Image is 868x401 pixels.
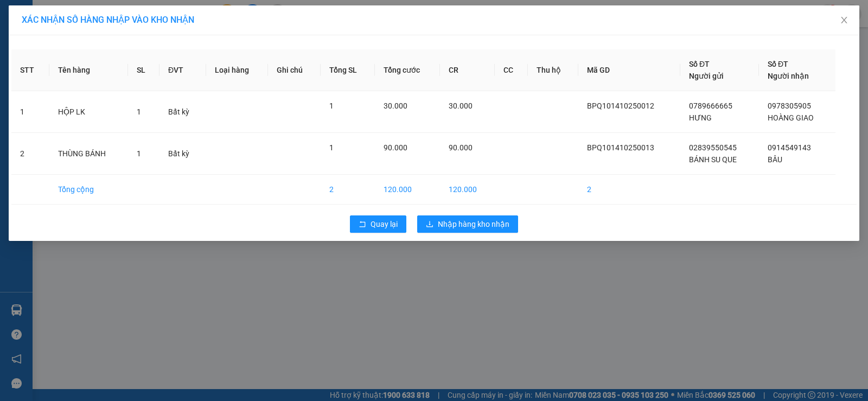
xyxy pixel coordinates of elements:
[350,215,406,233] button: rollbackQuay lại
[159,91,206,133] td: Bất kỳ
[371,218,398,230] span: Quay lại
[495,49,527,91] th: CC
[438,218,509,230] span: Nhập hàng kho nhận
[321,175,375,205] td: 2
[206,49,269,91] th: Loại hàng
[3,70,114,77] span: [PERSON_NAME]:
[768,143,811,152] span: 0914549143
[689,113,712,122] span: HƯNG
[375,49,440,91] th: Tổng cước
[137,149,141,158] span: 1
[689,72,724,80] span: Người gửi
[689,143,737,152] span: 02839550545
[528,49,578,91] th: Thu hộ
[24,79,66,85] span: 09:07:43 [DATE]
[417,215,518,233] button: downloadNhập hàng kho nhận
[4,7,52,54] img: logo
[128,49,159,91] th: SL
[86,48,133,55] span: Hotline: 19001152
[578,175,680,205] td: 2
[440,49,495,91] th: CR
[768,155,782,164] span: BÂU
[449,143,473,152] span: 90.000
[375,175,440,205] td: 120.000
[384,143,407,152] span: 90.000
[449,101,473,110] span: 30.000
[29,59,133,67] span: -----------------------------------------
[840,16,848,24] span: close
[3,79,66,85] span: In ngày:
[159,49,206,91] th: ĐVT
[689,155,737,164] span: BÁNH SU QUE
[689,60,710,68] span: Số ĐT
[49,175,128,205] td: Tổng cộng
[49,49,128,91] th: Tên hàng
[359,220,366,229] span: rollback
[137,107,141,116] span: 1
[49,133,128,175] td: THÙNG BÁNH
[578,49,680,91] th: Mã GD
[86,17,146,31] span: Bến xe [GEOGRAPHIC_DATA]
[11,91,49,133] td: 1
[321,49,375,91] th: Tổng SL
[49,91,128,133] td: HỘP LK
[768,101,811,110] span: 0978305905
[768,72,809,80] span: Người nhận
[384,101,407,110] span: 30.000
[587,101,654,110] span: BPQ101410250012
[768,60,788,68] span: Số ĐT
[86,33,149,46] span: 01 Võ Văn Truyện, KP.1, Phường 2
[587,143,654,152] span: BPQ101410250013
[11,133,49,175] td: 2
[689,101,732,110] span: 0789666665
[440,175,495,205] td: 120.000
[86,6,149,15] strong: ĐỒNG PHƯỚC
[329,101,334,110] span: 1
[54,69,115,77] span: VPGD1410250007
[768,113,814,122] span: HOÀNG GIAO
[426,220,433,229] span: download
[22,15,194,25] span: XÁC NHẬN SỐ HÀNG NHẬP VÀO KHO NHẬN
[829,5,859,36] button: Close
[159,133,206,175] td: Bất kỳ
[268,49,321,91] th: Ghi chú
[11,49,49,91] th: STT
[329,143,334,152] span: 1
